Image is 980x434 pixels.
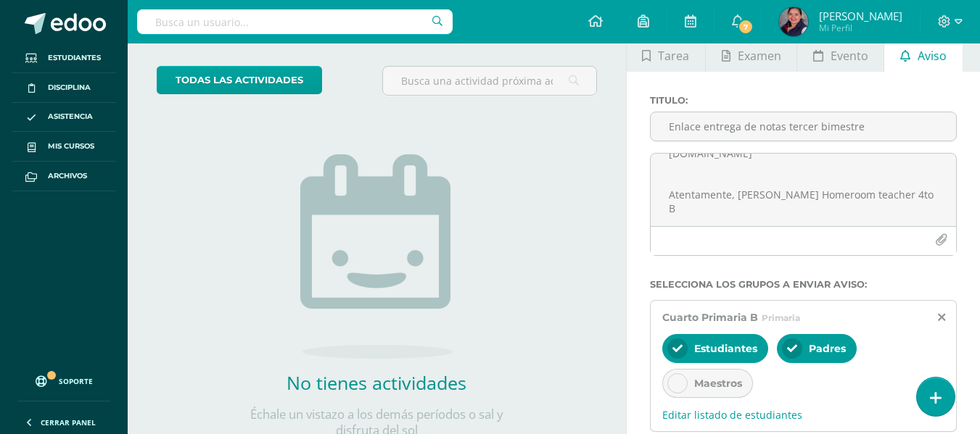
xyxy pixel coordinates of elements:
[658,38,689,73] span: Tarea
[48,111,93,122] span: Asistencia
[12,162,116,191] a: Archivos
[48,141,94,152] span: Mis cursos
[797,37,884,72] a: Evento
[48,52,101,64] span: Estudiantes
[48,170,87,182] span: Archivos
[17,362,110,397] a: Soporte
[819,22,902,34] span: Mi Perfil
[231,370,522,395] h2: No tienes actividades
[41,417,96,427] span: Cerrar panel
[706,37,796,72] a: Examen
[650,95,957,106] label: Titulo :
[762,312,800,323] span: Primaria
[137,9,453,34] input: Busca un usuario...
[694,377,742,390] span: Maestros
[738,38,781,73] span: Examen
[12,132,116,162] a: Mis cursos
[662,311,758,324] span: Cuarto Primaria B
[650,279,957,290] label: Selecciona los grupos a enviar aviso :
[627,37,705,72] a: Tarea
[819,9,902,23] span: [PERSON_NAME]
[157,66,322,94] a: todas las Actividades
[651,112,956,141] input: Titulo
[884,37,962,72] a: Aviso
[738,19,754,35] span: 7
[300,154,453,359] img: no_activities.png
[831,38,868,73] span: Evento
[59,376,93,386] span: Soporte
[383,67,596,95] input: Busca una actividad próxima aquí...
[809,342,846,355] span: Padres
[779,7,808,36] img: 7c2d65378782aba2fa86a0a0c155eef5.png
[12,73,116,103] a: Disciplina
[48,82,91,93] span: Disciplina
[918,38,947,73] span: Aviso
[651,154,956,226] textarea: Estimados padres de familia, es un gusto saludarles, adjunto encontrarán el encale para agendar c...
[662,408,944,422] span: Editar listado de estudiantes
[12,103,116,133] a: Asistencia
[12,43,116,73] a: Estudiantes
[694,342,757,355] span: Estudiantes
